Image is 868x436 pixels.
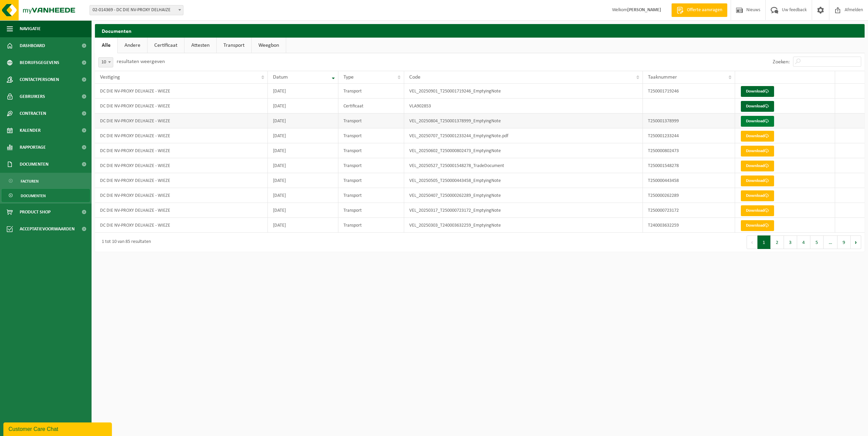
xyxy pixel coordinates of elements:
[2,189,90,202] a: Documenten
[338,84,404,99] td: Transport
[643,218,735,233] td: T240003632259
[741,146,774,157] a: Download
[20,105,46,122] span: Contracten
[771,235,784,249] button: 2
[98,57,113,67] span: 10
[741,220,774,231] a: Download
[671,3,727,17] a: Offerte aanvragen
[90,5,183,15] span: 02-014369 - DC DIE NV-PROXY DELHAIZE
[20,122,41,139] span: Kalender
[404,143,643,158] td: VEL_20250602_T250000802473_EmptyingNote
[184,38,216,53] a: Attesten
[757,235,771,249] button: 1
[95,203,268,218] td: DC DIE NV-PROXY DELHAIZE - WIEZE
[404,158,643,173] td: VEL_20250527_T250001548278_TradeDocument
[268,158,339,173] td: [DATE]
[643,128,735,143] td: T250001233244
[268,99,339,113] td: [DATE]
[338,113,404,128] td: Transport
[338,218,404,233] td: Transport
[95,38,117,53] a: Alle
[338,128,404,143] td: Transport
[338,203,404,218] td: Transport
[99,58,113,67] span: 10
[338,188,404,203] td: Transport
[20,221,75,237] span: Acceptatievoorwaarden
[268,84,339,99] td: [DATE]
[338,99,404,113] td: Certificaat
[643,143,735,158] td: T250000802473
[268,218,339,233] td: [DATE]
[685,7,724,14] span: Offerte aanvragen
[338,143,404,158] td: Transport
[20,71,59,88] span: Contactpersonen
[741,101,774,112] a: Download
[404,173,643,188] td: VEL_20250505_T250000443458_EmptyingNote
[741,86,774,97] a: Download
[338,173,404,188] td: Transport
[741,175,774,186] a: Download
[741,131,774,142] a: Download
[741,116,774,127] a: Download
[21,175,39,188] span: Facturen
[741,205,774,216] a: Download
[643,203,735,218] td: T250000723172
[90,5,183,15] span: 02-014369 - DC DIE NV-PROXY DELHAIZE
[20,37,45,54] span: Dashboard
[95,24,865,37] h2: Documenten
[95,173,268,188] td: DC DIE NV-PROXY DELHAIZE - WIEZE
[268,188,339,203] td: [DATE]
[773,59,790,65] label: Zoeken:
[95,218,268,233] td: DC DIE NV-PROXY DELHAIZE - WIEZE
[627,7,661,13] strong: [PERSON_NAME]
[343,75,354,80] span: Type
[404,84,643,99] td: VEL_20250901_T250001719246_EmptyingNote
[643,84,735,99] td: T250001719246
[147,38,184,53] a: Certificaat
[100,75,120,80] span: Vestiging
[98,236,151,248] div: 1 tot 10 van 85 resultaten
[837,235,851,249] button: 9
[268,143,339,158] td: [DATE]
[268,128,339,143] td: [DATE]
[268,113,339,128] td: [DATE]
[338,158,404,173] td: Transport
[404,218,643,233] td: VEL_20250303_T240003632259_EmptyingNote
[95,84,268,99] td: DC DIE NV-PROXY DELHAIZE - WIEZE
[20,88,45,105] span: Gebruikers
[797,235,810,249] button: 4
[643,173,735,188] td: T250000443458
[747,235,757,249] button: Previous
[20,204,51,221] span: Product Shop
[268,173,339,188] td: [DATE]
[643,188,735,203] td: T250000262289
[20,20,41,37] span: Navigatie
[21,189,46,202] span: Documenten
[217,38,251,53] a: Transport
[95,99,268,113] td: DC DIE NV-PROXY DELHAIZE - WIEZE
[404,188,643,203] td: VEL_20250407_T250000262289_EmptyingNote
[95,188,268,203] td: DC DIE NV-PROXY DELHAIZE - WIEZE
[741,190,774,201] a: Download
[2,174,90,187] a: Facturen
[643,113,735,128] td: T250001378999
[95,158,268,173] td: DC DIE NV-PROXY DELHAIZE - WIEZE
[404,128,643,143] td: VEL_20250707_T250001233244_EmptyingNote.pdf
[95,143,268,158] td: DC DIE NV-PROXY DELHAIZE - WIEZE
[268,203,339,218] td: [DATE]
[95,113,268,128] td: DC DIE NV-PROXY DELHAIZE - WIEZE
[784,235,797,249] button: 3
[20,54,59,71] span: Bedrijfsgegevens
[643,158,735,173] td: T250001548278
[810,235,824,249] button: 5
[273,75,288,80] span: Datum
[20,139,46,156] span: Rapportage
[404,99,643,113] td: VLA902853
[252,38,286,53] a: Weegbon
[851,235,861,249] button: Next
[117,59,165,64] label: resultaten weergeven
[118,38,147,53] a: Andere
[404,203,643,218] td: VEL_20250317_T250000723172_EmptyingNote
[95,128,268,143] td: DC DIE NV-PROXY DELHAIZE - WIEZE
